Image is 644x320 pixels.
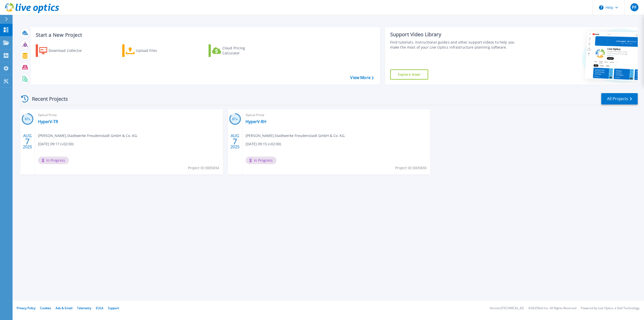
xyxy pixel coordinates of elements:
[222,46,263,56] div: Cloud Pricing Calculator
[490,307,524,310] li: Version: [TECHNICAL_ID]
[40,306,51,310] a: Cookies
[601,93,638,104] a: All Projects
[49,46,89,56] div: Download Collector
[28,118,30,121] span: %
[233,139,237,144] span: 7
[209,44,265,57] a: Cloud Pricing Calculator
[77,306,91,310] a: Telemetry
[390,40,521,50] div: Find tutorials, instructional guides and other support videos to help you make the most of your L...
[246,141,281,147] span: [DATE] 09:15 (+02:00)
[38,112,220,118] span: Optical Prime
[96,306,103,310] a: EULA
[108,306,119,310] a: Support
[236,118,238,121] span: %
[22,116,33,122] h3: 87
[36,44,92,57] a: Download Collector
[36,32,374,38] h3: Start a New Project
[350,75,374,80] a: View More
[581,307,639,310] li: Powered by Live Optics, a Dell Technology
[246,119,266,124] a: HyperV-RH
[122,44,178,57] a: Upload Files
[56,306,72,310] a: Ads & Email
[390,31,521,38] div: Support Video Library
[38,157,69,164] span: In Progress
[188,165,219,171] span: Project ID: 3005834
[38,133,138,138] span: [PERSON_NAME] , Stadtwerke Freudenstadt GmbH & Co. KG.
[19,93,75,105] div: Recent Projects
[23,132,32,151] div: AUG 2025
[230,132,240,151] div: AUG 2025
[229,116,241,122] h3: 87
[246,157,276,164] span: In Progress
[17,306,35,310] a: Privacy Policy
[25,139,30,144] span: 7
[38,119,58,124] a: HyperV-TR
[136,46,176,56] div: Upload Files
[528,307,576,310] li: © 2025 Dell Inc. All Rights Reserved
[390,69,428,80] a: Explore Now!
[632,5,636,9] span: PF
[395,165,426,171] span: Project ID: 3005830
[246,133,345,138] span: [PERSON_NAME] , Stadtwerke Freudenstadt GmbH & Co. KG.
[38,141,73,147] span: [DATE] 09:17 (+02:00)
[246,112,427,118] span: Optical Prime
